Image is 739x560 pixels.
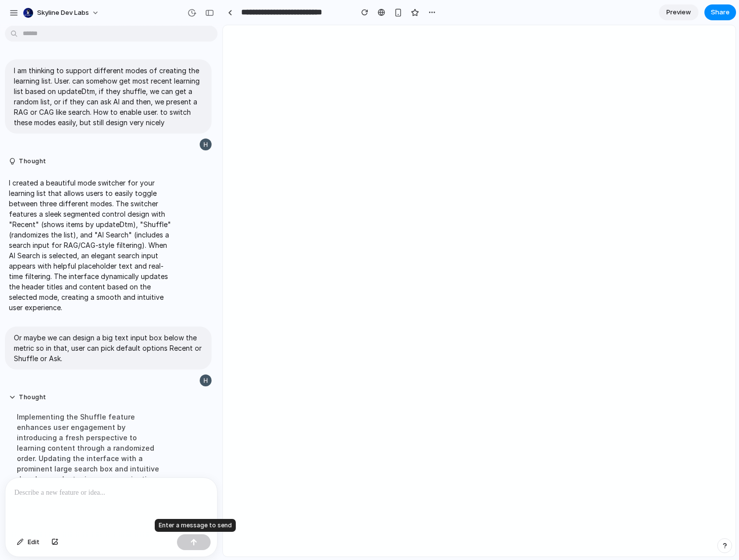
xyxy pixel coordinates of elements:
[14,332,203,364] p: Or maybe we can design a big text input box below the metric so in that, user can pick default op...
[12,534,44,550] button: Edit
[155,519,236,532] div: Enter a message to send
[37,8,89,18] span: Skyline Dev Labs
[14,65,203,128] p: I am thinking to support different modes of creating the learning list. User. can somehow get mos...
[9,178,174,313] p: I created a beautiful mode switcher for your learning list that allows users to easily toggle bet...
[19,5,104,21] button: Skyline Dev Labs
[659,4,698,20] a: Preview
[711,7,730,17] span: Share
[704,4,736,20] button: Share
[666,7,691,17] span: Preview
[28,537,40,547] span: Edit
